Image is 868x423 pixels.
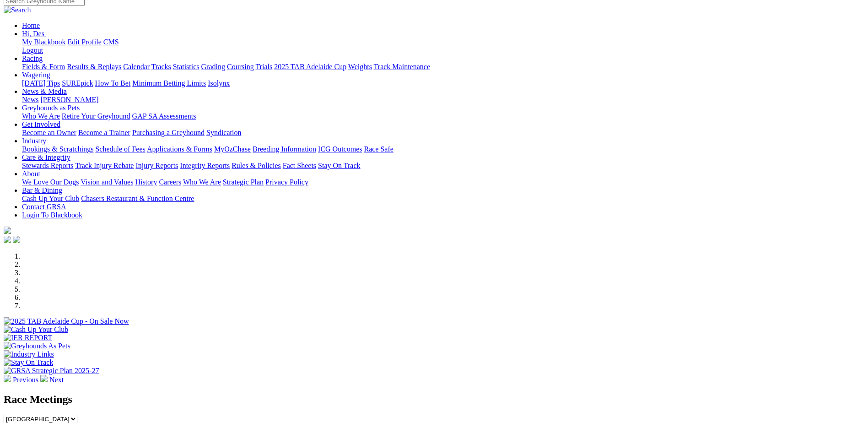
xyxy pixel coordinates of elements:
a: Stay On Track [318,162,360,169]
a: Cash Up Your Club [22,195,79,202]
a: [PERSON_NAME] [40,96,98,103]
a: Edit Profile [68,38,102,46]
div: Hi, Des [22,38,864,54]
a: MyOzChase [214,145,251,153]
a: GAP SA Assessments [132,112,196,120]
a: Fact Sheets [283,162,316,169]
a: ICG Outcomes [318,145,362,153]
a: Bar & Dining [22,186,62,194]
a: About [22,170,40,178]
a: Statistics [173,63,199,70]
a: Syndication [206,129,241,136]
a: Tracks [151,63,171,70]
span: Hi, Des [22,30,44,38]
a: Isolynx [208,79,230,87]
a: Get Involved [22,120,60,128]
a: SUREpick [62,79,93,87]
a: Breeding Information [253,145,316,153]
a: Bookings & Scratchings [22,145,93,153]
a: Wagering [22,71,50,79]
a: Chasers Restaurant & Function Centre [81,195,194,202]
a: Become an Owner [22,129,76,136]
img: facebook.svg [4,236,11,243]
img: GRSA Strategic Plan 2025-27 [4,367,99,375]
a: History [135,178,157,186]
a: Applications & Forms [147,145,212,153]
a: [DATE] Tips [22,79,60,87]
a: Schedule of Fees [95,145,145,153]
a: Stewards Reports [22,162,73,169]
div: Industry [22,145,864,153]
div: Racing [22,63,864,71]
img: Cash Up Your Club [4,325,68,334]
img: logo-grsa-white.png [4,227,11,234]
img: 2025 TAB Adelaide Cup - On Sale Now [4,317,129,325]
div: News & Media [22,96,864,104]
a: Fields & Form [22,63,65,70]
img: Stay On Track [4,358,53,367]
a: Purchasing a Greyhound [132,129,205,136]
img: IER REPORT [4,334,52,342]
a: Strategic Plan [223,178,264,186]
a: Vision and Values [81,178,133,186]
img: Search [4,6,31,14]
a: Trials [255,63,272,70]
h2: Race Meetings [4,393,864,406]
a: Care & Integrity [22,153,70,161]
div: Greyhounds as Pets [22,112,864,120]
div: Care & Integrity [22,162,864,170]
a: News & Media [22,87,67,95]
a: My Blackbook [22,38,66,46]
a: Racing [22,54,43,62]
a: Previous [4,376,40,384]
div: Get Involved [22,129,864,137]
a: Retire Your Greyhound [62,112,130,120]
a: Results & Replays [67,63,121,70]
a: Who We Are [22,112,60,120]
a: Greyhounds as Pets [22,104,80,112]
a: Minimum Betting Limits [132,79,206,87]
a: Who We Are [183,178,221,186]
a: Home [22,22,40,29]
div: About [22,178,864,186]
div: Wagering [22,79,864,87]
a: Injury Reports [135,162,178,169]
a: Contact GRSA [22,203,66,211]
a: Calendar [123,63,150,70]
a: News [22,96,38,103]
a: We Love Our Dogs [22,178,79,186]
a: Next [40,376,64,384]
a: Login To Blackbook [22,211,82,219]
a: Race Safe [364,145,393,153]
a: Integrity Reports [180,162,230,169]
a: Careers [159,178,181,186]
img: Industry Links [4,350,54,358]
a: Hi, Des [22,30,46,38]
span: Next [49,376,64,384]
a: Privacy Policy [265,178,308,186]
img: Greyhounds As Pets [4,342,70,350]
a: Grading [201,63,225,70]
a: Logout [22,46,43,54]
a: Coursing [227,63,254,70]
a: 2025 TAB Adelaide Cup [274,63,346,70]
img: chevron-left-pager-white.svg [4,375,11,382]
a: Track Injury Rebate [75,162,134,169]
a: Rules & Policies [232,162,281,169]
img: chevron-right-pager-white.svg [40,375,48,382]
a: CMS [103,38,119,46]
a: Become a Trainer [78,129,130,136]
div: Bar & Dining [22,195,864,203]
a: Industry [22,137,46,145]
a: Track Maintenance [374,63,430,70]
img: twitter.svg [13,236,20,243]
span: Previous [13,376,38,384]
a: Weights [348,63,372,70]
a: How To Bet [95,79,131,87]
